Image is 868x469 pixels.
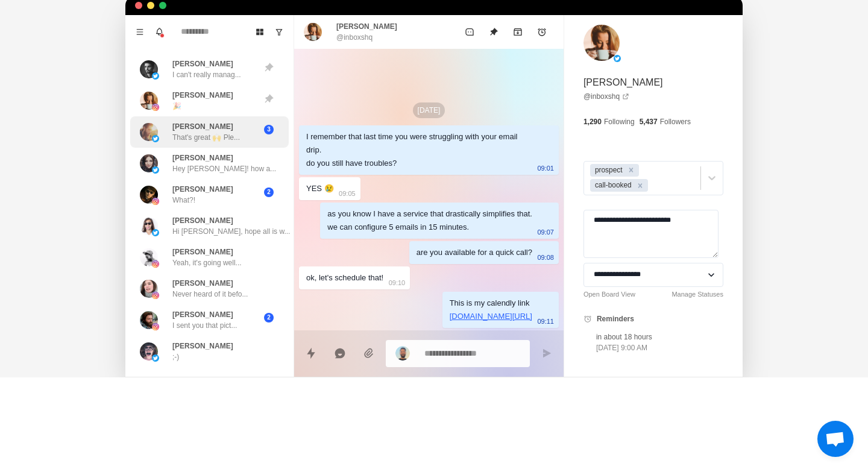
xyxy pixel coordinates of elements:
[395,346,410,360] img: picture
[671,289,723,300] a: Manage Statuses
[172,163,276,174] p: Hey [PERSON_NAME]! how a...
[357,341,381,365] button: Add media
[172,341,233,351] p: [PERSON_NAME]
[140,280,158,298] img: picture
[458,20,482,44] button: Mark as unread
[152,135,159,142] img: picture
[597,313,634,324] p: Reminders
[152,229,159,236] img: picture
[172,132,240,143] p: That's great 🙌 Ple...
[172,58,233,69] p: [PERSON_NAME]
[537,251,554,264] p: 09:08
[140,123,158,141] img: picture
[152,260,159,268] img: picture
[583,91,629,102] a: @inboxshq
[604,116,635,127] p: Following
[130,22,149,42] button: Menu
[172,90,233,101] p: [PERSON_NAME]
[172,351,179,362] p: ;-)
[482,20,506,44] button: Unpin
[172,101,181,112] p: 🎉
[172,153,233,163] p: [PERSON_NAME]
[306,182,334,195] div: YES 😢
[583,75,663,90] p: [PERSON_NAME]
[450,297,532,323] div: This is my calendly link
[264,187,274,197] span: 2
[152,354,159,362] img: picture
[328,341,352,365] button: Reply with AI
[339,187,356,200] p: 09:05
[583,116,602,127] p: 1,290
[172,247,233,257] p: [PERSON_NAME]
[172,195,195,206] p: What?!
[306,130,532,170] div: I remember that last time you were struggling with your email drip. do you still have troubles?
[152,292,159,299] img: picture
[624,164,638,177] div: Remove prospect
[264,125,274,134] span: 3
[506,20,530,44] button: Archive
[591,164,624,177] div: prospect
[614,55,621,62] img: picture
[140,154,158,172] img: picture
[591,179,634,192] div: call-booked
[149,22,169,42] button: Notifications
[140,248,158,266] img: picture
[634,179,647,192] div: Remove call-booked
[817,421,854,457] a: Open chat
[596,332,652,342] p: in about 18 hours
[250,22,269,42] button: Board View
[269,22,289,42] button: Show unread conversations
[336,21,397,32] p: [PERSON_NAME]
[327,207,532,234] div: as you know I have a service that drastically simplifies that. we can configure 5 emails in 15 mi...
[535,341,559,365] button: Send message
[417,246,532,259] div: are you available for a quick call?
[583,289,635,300] a: Open Board View
[583,25,620,61] img: picture
[660,116,691,127] p: Followers
[140,186,158,204] img: picture
[152,72,159,80] img: picture
[264,313,274,323] span: 2
[152,104,159,111] img: picture
[640,116,658,127] p: 5,437
[172,215,233,226] p: [PERSON_NAME]
[596,342,652,353] p: [DATE] 9:00 AM
[172,289,248,300] p: Never heard of it befo...
[172,69,241,80] p: I can't really manag...
[172,309,233,320] p: [PERSON_NAME]
[140,217,158,235] img: picture
[172,278,233,289] p: [PERSON_NAME]
[140,60,158,78] img: picture
[537,315,554,328] p: 09:11
[306,271,383,285] div: ok, let's schedule that!
[450,310,532,323] p: [DOMAIN_NAME][URL]
[140,92,158,110] img: picture
[172,121,233,132] p: [PERSON_NAME]
[152,323,159,330] img: picture
[304,23,322,41] img: picture
[172,257,242,268] p: Yeah, it's going well...
[336,32,373,43] p: @inboxshq
[140,342,158,360] img: picture
[172,320,237,331] p: I sent you that pict...
[413,102,445,118] p: [DATE]
[537,162,554,175] p: 09:01
[152,198,159,205] img: picture
[299,341,323,365] button: Quick replies
[152,166,159,174] img: picture
[172,226,290,237] p: Hi [PERSON_NAME], hope all is w...
[389,276,406,289] p: 09:10
[172,184,233,195] p: [PERSON_NAME]
[140,311,158,329] img: picture
[530,20,554,44] button: Add reminder
[537,225,554,239] p: 09:07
